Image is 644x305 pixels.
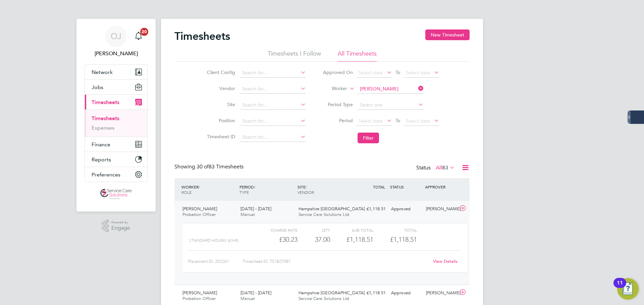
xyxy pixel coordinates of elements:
[323,101,353,107] label: Period Type
[433,258,458,264] a: View Details
[182,212,216,217] span: Probation Officer
[240,84,306,94] input: Search for...
[359,118,383,124] span: Select date
[240,68,306,78] input: Search for...
[205,85,235,91] label: Vendor
[388,288,423,299] div: Approved
[76,19,156,212] nav: Main navigation
[299,296,349,301] span: Service Care Solutions Ltd
[205,118,235,124] label: Position
[254,226,298,234] div: Charge rate
[393,116,402,125] span: To
[373,226,417,234] div: Total
[85,167,147,182] button: Preferences
[182,206,217,212] span: [PERSON_NAME]
[189,238,238,243] span: Standard Hourly (£/HR)
[393,68,402,77] span: To
[358,100,424,110] input: Select one
[92,84,103,90] span: Jobs
[92,69,113,75] span: Network
[174,29,230,43] h2: Timesheets
[174,163,245,170] div: Showing
[111,32,121,41] span: OJ
[188,256,243,267] div: Placement ID: 202261
[182,290,217,296] span: [PERSON_NAME]
[92,156,111,163] span: Reports
[92,99,119,105] span: Timesheets
[197,163,209,170] span: 30 of
[240,133,306,142] input: Search for...
[240,206,271,212] span: [DATE] - [DATE]
[240,212,255,217] span: Manual
[406,70,430,76] span: Select date
[92,125,114,131] a: Expenses
[617,278,639,300] button: Open Resource Center, 11 new notifications
[132,25,145,47] a: 20
[140,28,148,36] span: 20
[92,115,119,122] a: Timesheets
[197,163,244,170] span: 83 Timesheets
[298,226,330,234] div: QTY
[180,181,238,198] div: WORKER
[111,225,130,231] span: Engage
[268,50,321,62] li: Timesheets I Follow
[330,234,373,245] div: £1,118.51
[100,189,132,200] img: servicecare-logo-retina.png
[299,206,372,212] span: Hampshire [GEOGRAPHIC_DATA] -…
[85,25,148,58] a: OJ[PERSON_NAME]
[425,29,470,40] button: New Timesheet
[423,288,458,299] div: [PERSON_NAME]
[416,163,456,173] div: Status
[317,85,347,92] label: Worker
[373,184,385,189] span: TOTAL
[240,100,306,110] input: Search for...
[330,226,373,234] div: Sub Total
[388,181,423,193] div: STATUS
[406,118,430,124] span: Select date
[423,181,458,193] div: APPROVER
[442,164,448,171] span: 83
[92,141,110,148] span: Finance
[85,65,147,79] button: Network
[354,288,388,299] div: £1,118.51
[85,189,148,200] a: Go to home page
[338,50,377,62] li: All Timesheets
[85,80,147,94] button: Jobs
[306,184,307,189] span: /
[254,234,298,245] div: £30.23
[298,234,330,245] div: 37.00
[299,212,349,217] span: Service Care Solutions Ltd
[358,84,424,94] input: Search for...
[85,137,147,152] button: Finance
[423,204,458,215] div: [PERSON_NAME]
[181,189,192,195] span: ROLE
[111,220,130,225] span: Powered by
[354,204,388,215] div: £1,118.51
[85,109,147,137] div: Timesheets
[358,133,379,143] button: Filter
[617,283,623,292] div: 11
[92,171,120,178] span: Preferences
[102,220,130,232] a: Powered byEngage
[390,235,417,243] span: £1,118.51
[239,189,249,195] span: TYPE
[254,184,255,189] span: /
[323,118,353,124] label: Period
[199,184,200,189] span: /
[85,152,147,167] button: Reports
[243,256,429,267] div: Timesheet ID: TS1827087
[205,134,235,140] label: Timesheet ID
[238,181,296,198] div: PERIOD
[359,70,383,76] span: Select date
[205,101,235,107] label: Site
[240,296,255,301] span: Manual
[240,117,306,126] input: Search for...
[205,69,235,75] label: Client Config
[85,50,148,58] span: Oliver Jefferson
[299,290,372,296] span: Hampshire [GEOGRAPHIC_DATA] -…
[436,164,455,171] label: All
[323,69,353,75] label: Approved On
[182,296,216,301] span: Probation Officer
[296,181,354,198] div: SITE
[240,290,271,296] span: [DATE] - [DATE]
